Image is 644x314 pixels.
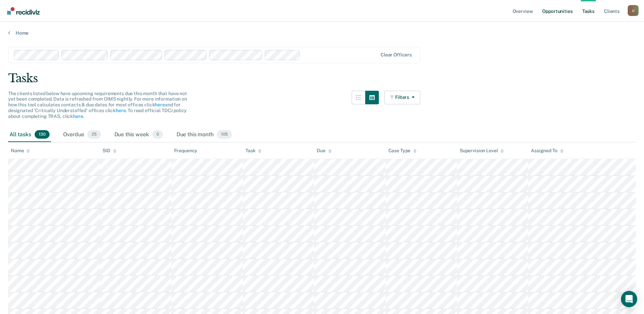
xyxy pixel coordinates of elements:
[245,148,261,154] div: Task
[103,148,116,154] div: SID
[175,127,233,142] div: Due this month105
[155,102,165,107] a: here
[8,91,187,119] span: The clients listed below have upcoming requirements due this month that have not yet been complet...
[174,148,198,154] div: Frequency
[87,130,100,139] span: 25
[7,7,40,15] img: Recidiviz
[8,71,636,85] div: Tasks
[217,130,232,139] span: 105
[628,5,639,16] div: J J
[621,291,637,307] div: Open Intercom Messenger
[62,127,102,142] div: Overdue25
[73,114,83,119] a: here
[35,130,50,139] span: 130
[116,108,126,113] a: here
[460,148,504,154] div: Supervision Level
[628,5,639,16] button: Profile dropdown button
[8,30,636,36] a: Home
[113,127,164,142] div: Due this week0
[381,52,412,58] div: Clear officers
[152,130,163,139] span: 0
[531,148,563,154] div: Assigned To
[317,148,332,154] div: Due
[384,91,420,104] button: Filters
[8,127,51,142] div: All tasks130
[11,148,30,154] div: Name
[388,148,417,154] div: Case Type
